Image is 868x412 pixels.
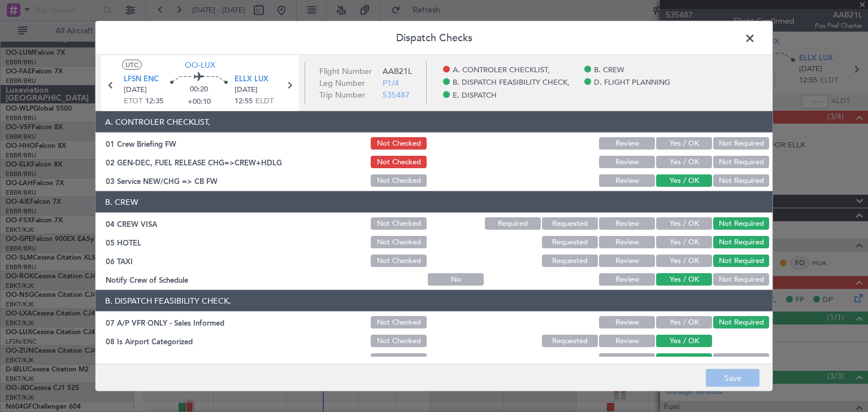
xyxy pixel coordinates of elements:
[713,174,769,187] button: Not Required
[656,316,712,328] button: Yes / OK
[656,335,712,347] button: Yes / OK
[656,174,712,187] button: Yes / OK
[656,217,712,230] button: Yes / OK
[656,353,712,366] button: Yes / OK
[656,273,712,286] button: Yes / OK
[656,255,712,267] button: Yes / OK
[656,156,712,168] button: Yes / OK
[713,255,769,267] button: Not Required
[656,137,712,150] button: Yes / OK
[713,137,769,150] button: Not Required
[713,156,769,168] button: Not Required
[713,316,769,328] button: Not Required
[713,236,769,248] button: Not Required
[713,273,769,286] button: Not Required
[713,353,769,366] button: Not Required
[656,236,712,248] button: Yes / OK
[96,21,772,55] header: Dispatch Checks
[713,217,769,230] button: Not Required
[594,77,670,89] span: D. FLIGHT PLANNING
